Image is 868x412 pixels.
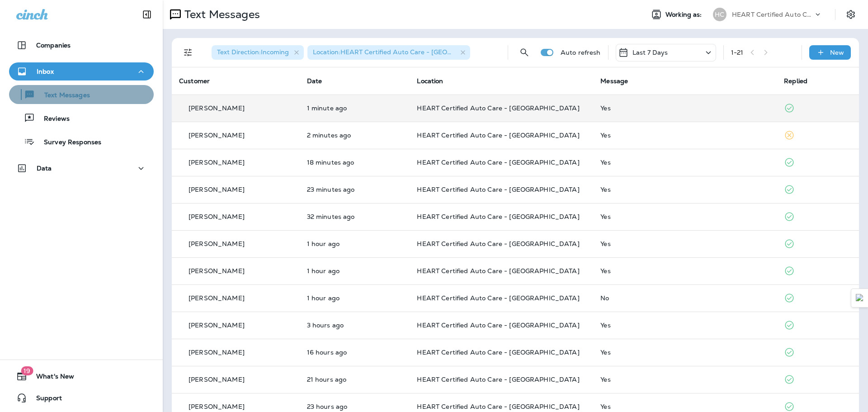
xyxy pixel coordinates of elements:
[9,85,154,104] button: Text Messages
[189,349,245,356] p: [PERSON_NAME]
[417,158,579,166] span: HEART Certified Auto Care - [GEOGRAPHIC_DATA]
[307,159,403,166] p: Sep 16, 2025 10:14 AM
[9,109,154,128] button: Reviews
[181,8,260,21] p: Text Messages
[417,403,579,411] span: HEART Certified Auto Care - [GEOGRAPHIC_DATA]
[307,240,403,247] p: Sep 16, 2025 09:22 AM
[27,373,74,384] span: What's New
[417,77,443,85] span: Location
[179,43,197,62] button: Filters
[307,403,403,410] p: Sep 15, 2025 10:50 AM
[189,376,245,383] p: [PERSON_NAME]
[35,115,70,123] p: Reviews
[600,376,769,383] div: Yes
[732,11,813,18] p: HEART Certified Auto Care
[35,91,90,100] p: Text Messages
[417,131,579,139] span: HEART Certified Auto Care - [GEOGRAPHIC_DATA]
[189,403,245,410] p: [PERSON_NAME]
[9,159,154,177] button: Data
[313,48,500,56] span: Location : HEART Certified Auto Care - [GEOGRAPHIC_DATA]
[731,49,744,56] div: 1 - 21
[417,185,579,194] span: HEART Certified Auto Care - [GEOGRAPHIC_DATA]
[307,45,470,60] div: Location:HEART Certified Auto Care - [GEOGRAPHIC_DATA]
[417,213,579,221] span: HEART Certified Auto Care - [GEOGRAPHIC_DATA]
[9,132,154,151] button: Survey Responses
[189,159,245,166] p: [PERSON_NAME]
[21,366,33,375] span: 19
[189,294,245,302] p: [PERSON_NAME]
[307,132,403,139] p: Sep 16, 2025 10:30 AM
[600,159,769,166] div: Yes
[600,403,769,410] div: Yes
[189,240,245,247] p: [PERSON_NAME]
[307,376,403,383] p: Sep 15, 2025 01:17 PM
[189,132,245,139] p: [PERSON_NAME]
[784,77,807,85] span: Replied
[600,322,769,329] div: Yes
[307,349,403,356] p: Sep 15, 2025 05:48 PM
[417,104,579,112] span: HEART Certified Auto Care - [GEOGRAPHIC_DATA]
[37,68,54,75] p: Inbox
[600,294,769,302] div: No
[600,240,769,247] div: Yes
[417,321,579,329] span: HEART Certified Auto Care - [GEOGRAPHIC_DATA]
[830,49,844,56] p: New
[35,138,101,147] p: Survey Responses
[632,49,668,56] p: Last 7 Days
[713,8,726,21] div: HC
[515,43,533,62] button: Search Messages
[179,77,210,85] span: Customer
[134,5,160,24] button: Collapse Sidebar
[600,132,769,139] div: Yes
[189,267,245,275] p: [PERSON_NAME]
[189,322,245,329] p: [PERSON_NAME]
[307,294,403,302] p: Sep 16, 2025 09:10 AM
[27,394,62,405] span: Support
[307,77,322,85] span: Date
[417,348,579,356] span: HEART Certified Auto Care - [GEOGRAPHIC_DATA]
[600,267,769,275] div: Yes
[417,375,579,384] span: HEART Certified Auto Care - [GEOGRAPHIC_DATA]
[665,11,704,19] span: Working as:
[600,349,769,356] div: Yes
[307,213,403,220] p: Sep 16, 2025 10:00 AM
[217,48,289,56] span: Text Direction : Incoming
[189,213,245,220] p: [PERSON_NAME]
[37,165,52,172] p: Data
[9,62,154,81] button: Inbox
[600,104,769,112] div: Yes
[417,294,579,302] span: HEART Certified Auto Care - [GEOGRAPHIC_DATA]
[307,322,403,329] p: Sep 16, 2025 07:26 AM
[600,186,769,193] div: Yes
[212,45,304,60] div: Text Direction:Incoming
[307,267,403,275] p: Sep 16, 2025 09:10 AM
[600,213,769,220] div: Yes
[843,6,859,23] button: Settings
[561,49,601,56] p: Auto refresh
[417,267,579,275] span: HEART Certified Auto Care - [GEOGRAPHIC_DATA]
[417,240,579,248] span: HEART Certified Auto Care - [GEOGRAPHIC_DATA]
[856,294,864,302] img: Detect Auto
[9,389,154,407] button: Support
[9,36,154,54] button: Companies
[600,77,628,85] span: Message
[189,186,245,193] p: [PERSON_NAME]
[307,186,403,193] p: Sep 16, 2025 10:09 AM
[36,42,71,49] p: Companies
[9,367,154,385] button: 19What's New
[189,104,245,112] p: [PERSON_NAME]
[307,104,403,112] p: Sep 16, 2025 10:31 AM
